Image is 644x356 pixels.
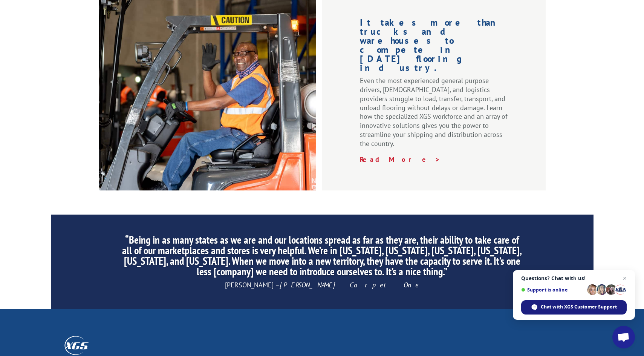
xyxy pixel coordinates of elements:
[360,18,508,76] h1: It takes more than trucks and warehouses to compete in [DATE] flooring industry.
[360,76,508,155] p: Even the most experienced general purpose drivers, [DEMOGRAPHIC_DATA], and logistics providers st...
[521,275,627,281] span: Questions? Chat with us!
[121,235,522,281] h2: “Being in as many states as we are and our locations spread as far as they are, their ability to ...
[541,304,617,310] span: Chat with XGS Customer Support
[280,281,419,289] em: [PERSON_NAME] Carpet One
[521,287,584,293] span: Support is online
[360,155,441,164] a: Read More >
[612,326,635,348] a: Open chat
[521,300,627,315] span: Chat with XGS Customer Support
[64,336,89,354] img: XGS_Logos_ALL_2024_All_White
[225,281,419,289] span: [PERSON_NAME] –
